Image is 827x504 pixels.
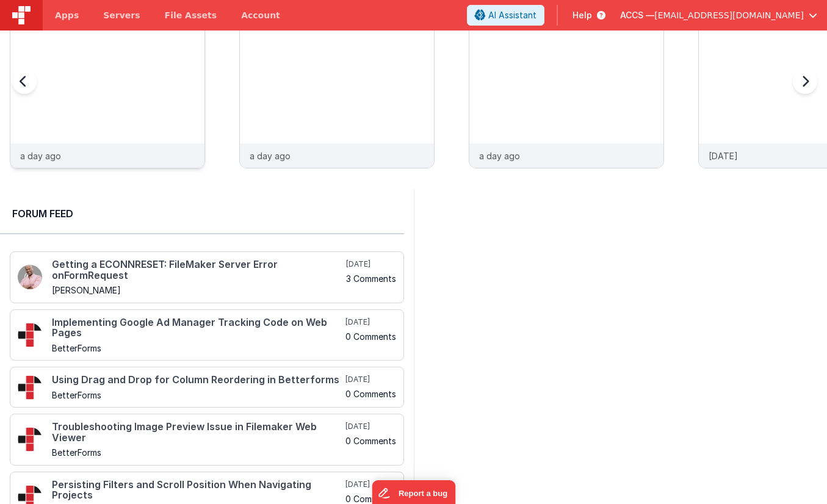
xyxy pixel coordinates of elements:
[10,309,404,361] a: Implementing Google Ad Manager Tracking Code on Web Pages BetterForms [DATE] 0 Comments
[18,375,42,400] img: 295_2.png
[345,436,396,445] h5: 0 Comments
[620,9,817,21] button: ACCS — [EMAIL_ADDRESS][DOMAIN_NAME]
[52,286,344,295] h5: [PERSON_NAME]
[488,9,536,21] span: AI Assistant
[479,149,520,162] p: a day ago
[103,9,140,21] span: Servers
[10,414,404,466] a: Troubleshooting Image Preview Issue in Filemaker Web Viewer BetterForms [DATE] 0 Comments
[345,480,396,489] h5: [DATE]
[52,259,344,281] h4: Getting a ECONNRESET: FileMaker Server Error onFormRequest
[52,422,343,443] h4: Troubleshooting Image Preview Issue in Filemaker Web Viewer
[18,323,42,347] img: 295_2.png
[345,317,396,327] h5: [DATE]
[345,389,396,398] h5: 0 Comments
[52,391,343,400] h5: BetterForms
[165,9,217,21] span: File Assets
[52,344,343,353] h5: BetterForms
[620,9,654,21] span: ACCS —
[52,480,343,501] h4: Persisting Filters and Scroll Position When Navigating Projects
[654,9,804,21] span: [EMAIL_ADDRESS][DOMAIN_NAME]
[345,375,396,384] h5: [DATE]
[572,9,592,21] span: Help
[345,494,396,503] h5: 0 Comments
[346,274,396,283] h5: 3 Comments
[250,149,291,162] p: a day ago
[52,448,343,457] h5: BetterForms
[346,259,396,269] h5: [DATE]
[18,265,42,289] img: 411_2.png
[345,332,396,341] h5: 0 Comments
[12,206,392,221] h2: Forum Feed
[345,422,396,431] h5: [DATE]
[52,317,343,339] h4: Implementing Google Ad Manager Tracking Code on Web Pages
[709,149,738,162] p: [DATE]
[467,5,544,26] button: AI Assistant
[10,367,404,408] a: Using Drag and Drop for Column Reordering in Betterforms BetterForms [DATE] 0 Comments
[18,427,42,452] img: 295_2.png
[10,251,404,303] a: Getting a ECONNRESET: FileMaker Server Error onFormRequest [PERSON_NAME] [DATE] 3 Comments
[52,375,343,386] h4: Using Drag and Drop for Column Reordering in Betterforms
[55,9,79,21] span: Apps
